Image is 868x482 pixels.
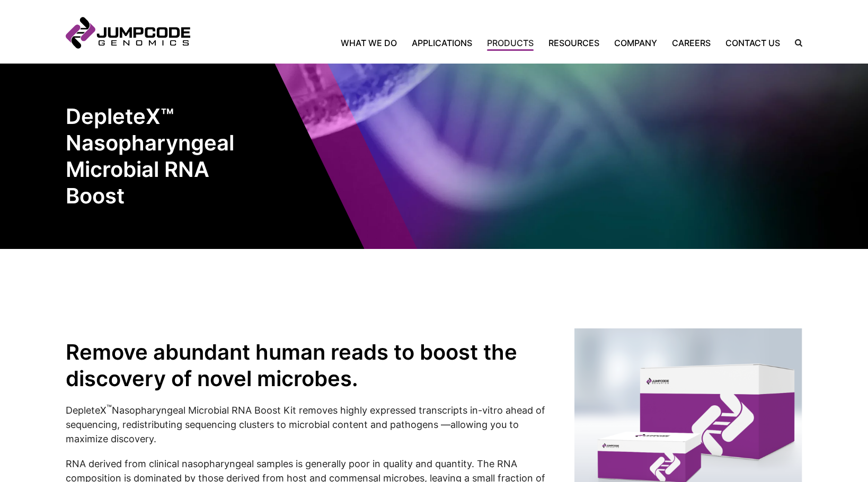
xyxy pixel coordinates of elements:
a: What We Do [341,37,404,49]
a: Careers [665,37,718,49]
label: Search the site. [787,39,802,47]
h1: DepleteX™ Nasopharyngeal Microbial RNA Boost [66,103,256,209]
a: Products [480,37,541,49]
a: Resources [541,37,607,49]
nav: Primary Navigation [190,37,787,49]
a: Applications [404,37,480,49]
a: Company [607,37,665,49]
a: Contact Us [718,37,787,49]
h2: Remove abundant human reads to boost the discovery of novel microbes. [66,339,548,392]
p: DepleteX Nasopharyngeal Microbial RNA Boost Kit removes highly expressed transcripts in-vitro ahe... [66,403,548,446]
sup: ™ [107,404,112,412]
